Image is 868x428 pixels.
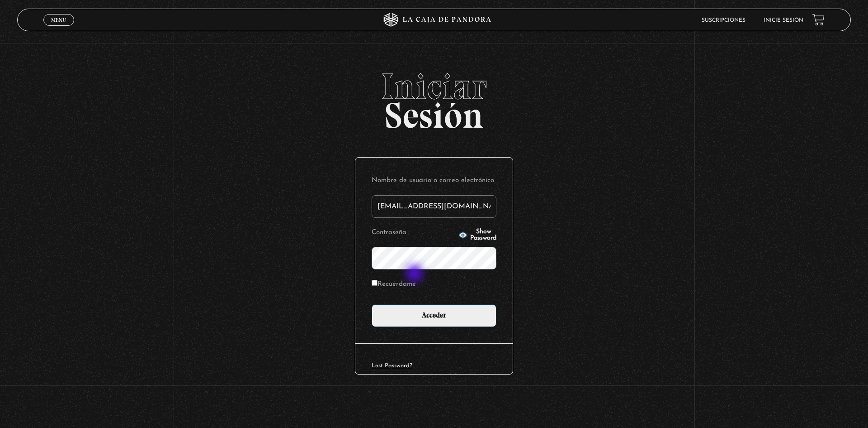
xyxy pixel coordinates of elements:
[51,17,66,23] span: Menu
[702,18,745,23] a: Suscripciones
[17,68,850,126] h2: Sesión
[372,226,456,240] label: Contraseña
[764,18,803,23] a: Inicie sesión
[372,363,412,369] a: Lost Password?
[812,14,825,26] a: View your shopping cart
[372,278,416,292] label: Recuérdame
[17,68,850,105] span: Iniciar
[48,25,70,31] span: Cerrar
[372,304,496,327] input: Acceder
[470,229,496,241] span: Show Password
[372,174,496,188] label: Nombre de usuario o correo electrónico
[372,280,377,286] input: Recuérdame
[458,229,496,241] button: Show Password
